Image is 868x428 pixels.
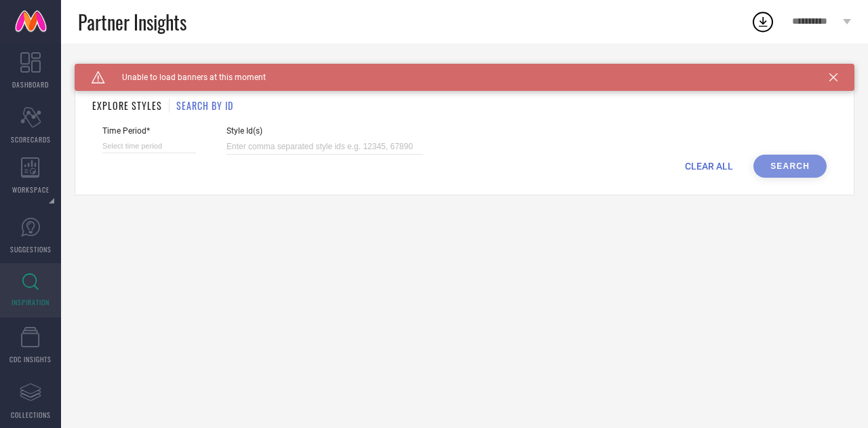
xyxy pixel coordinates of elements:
span: Time Period* [102,126,196,136]
div: Open download list [751,9,775,34]
span: Partner Insights [78,8,186,36]
div: Back TO Dashboard [75,64,854,74]
input: Enter comma separated style ids e.g. 12345, 67890 [226,139,423,155]
h1: SEARCH BY ID [176,98,233,113]
span: SUGGESTIONS [10,244,52,254]
span: INSPIRATION [12,297,50,307]
input: Select time period [102,139,196,153]
span: WORKSPACE [12,184,50,195]
span: Style Id(s) [226,126,423,136]
h1: EXPLORE STYLES [92,98,162,113]
span: CDC INSIGHTS [9,354,52,364]
span: Unable to load banners at this moment [105,73,266,82]
span: SCORECARDS [11,134,51,144]
span: DASHBOARD [12,79,49,90]
span: COLLECTIONS [11,410,51,420]
span: CLEAR ALL [685,161,733,172]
